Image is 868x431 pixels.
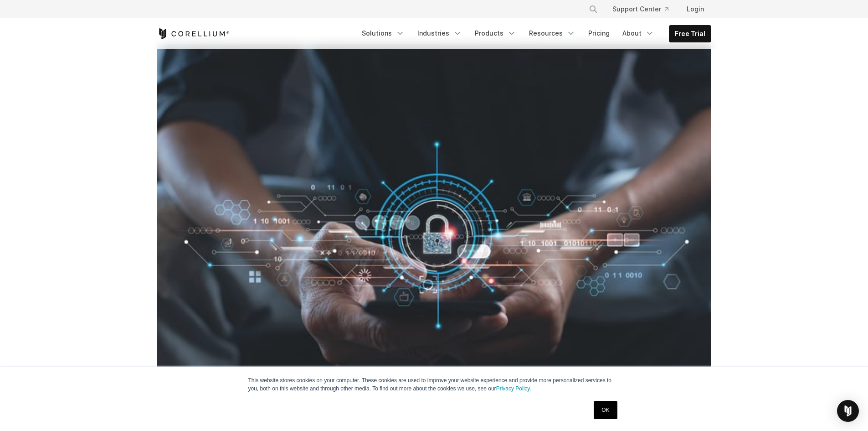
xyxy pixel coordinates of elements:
a: Corellium Home [157,28,230,39]
a: Solutions [356,25,410,42]
div: Navigation Menu [356,25,711,42]
a: OK [594,401,617,419]
a: Pricing [583,25,615,42]
a: About [617,25,660,42]
a: Login [679,1,711,17]
img: Intro to iOS mobile reverse engineering [157,44,711,414]
a: Free Trial [669,26,711,42]
div: Navigation Menu [578,1,711,17]
a: Support Center [605,1,676,17]
a: Products [469,25,522,42]
p: This website stores cookies on your computer. These cookies are used to improve your website expe... [248,376,620,393]
a: Privacy Policy. [496,385,531,392]
button: Search [585,1,601,17]
a: Resources [524,25,581,42]
div: Open Intercom Messenger [837,400,859,422]
a: Industries [412,25,467,42]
